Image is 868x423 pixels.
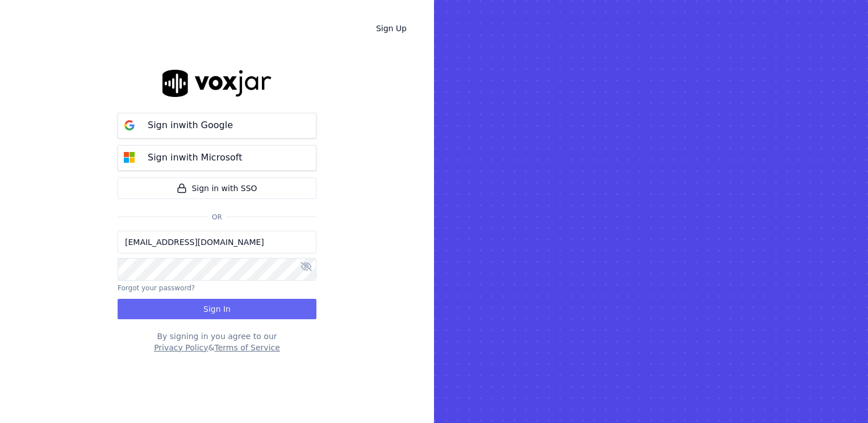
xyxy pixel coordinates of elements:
[118,114,141,137] img: google Sign in button
[118,177,316,199] a: Sign in with SSO
[162,70,272,96] img: logo
[148,119,233,132] p: Sign in with Google
[118,299,316,319] button: Sign In
[118,146,141,169] img: microsoft Sign in button
[148,151,242,164] p: Sign in with Microsoft
[118,231,316,253] input: Email
[154,342,208,353] button: Privacy Policy
[118,113,316,138] button: Sign inwith Google
[118,284,195,293] button: Forgot your password?
[367,18,416,39] a: Sign Up
[118,145,316,171] button: Sign inwith Microsoft
[118,331,316,353] div: By signing in you agree to our &
[207,213,227,222] span: Or
[214,342,279,353] button: Terms of Service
